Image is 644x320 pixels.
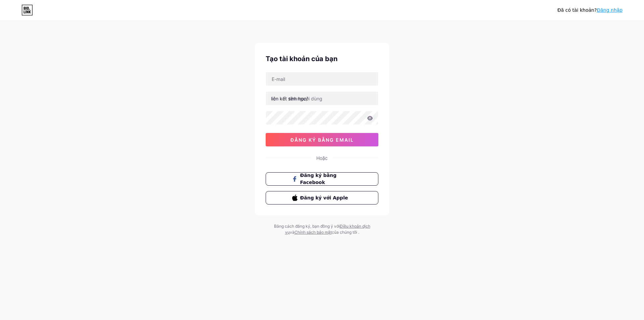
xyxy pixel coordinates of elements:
font: Đã có tài khoản? [557,7,597,13]
font: Hoặc [316,155,328,161]
font: Đăng ký với Apple [300,195,348,200]
font: của chúng tôi . [332,230,359,235]
font: đăng ký bằng email [290,137,354,143]
a: Chính sách bảo mật [294,230,332,235]
font: liên kết sinh học/ [271,96,308,101]
input: tên người dùng [266,92,378,105]
font: Bằng cách đăng ký, bạn đồng ý với [274,224,340,229]
button: đăng ký bằng email [266,133,378,146]
input: E-mail [266,72,378,86]
a: Điều khoản dịch vụ [285,224,370,235]
font: Đăng ký bằng Facebook [300,173,337,185]
a: Đăng nhập [597,7,623,13]
button: Đăng ký bằng Facebook [266,172,378,186]
font: Tạo tài khoản của bạn [266,55,337,63]
font: và [290,230,294,235]
button: Đăng ký với Apple [266,191,378,204]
